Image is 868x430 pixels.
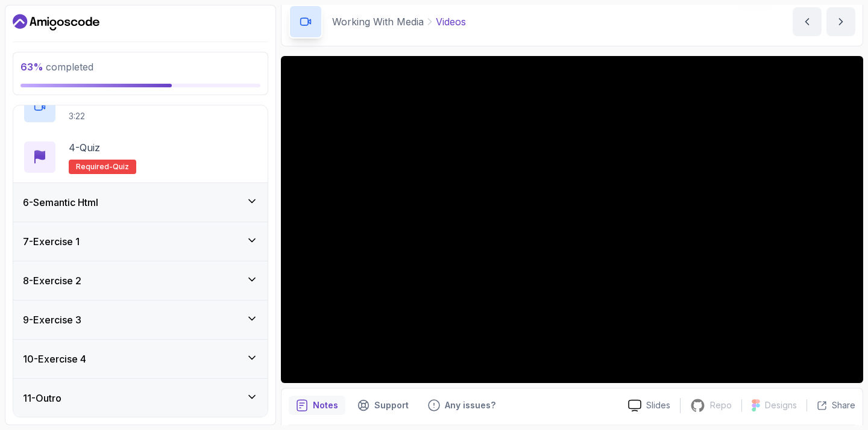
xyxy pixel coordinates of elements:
p: Repo [710,399,732,411]
button: 8-Exercise 2 [13,261,268,300]
h3: 6 - Semantic Html [23,195,98,210]
h3: 11 - Outro [23,391,61,405]
button: Feedback button [421,396,503,415]
button: previous content [793,7,822,36]
p: Any issues? [445,399,495,411]
button: 9-Exercise 3 [13,301,268,339]
p: Designs [765,399,797,411]
p: Working With Media [332,14,424,29]
button: Share [807,399,855,411]
p: Slides [646,399,670,411]
p: 4 - Quiz [69,140,100,155]
h3: 10 - Exercise 4 [23,352,86,366]
p: Videos [436,14,466,29]
button: 7-Exercise 1 [13,222,268,261]
button: 6-Semantic Html [13,183,268,222]
button: 3-Iframe3:22 [23,90,258,123]
a: Slides [618,399,680,412]
button: 4-QuizRequired-quiz [23,140,258,174]
h3: 9 - Exercise 3 [23,313,81,327]
p: Share [832,399,855,411]
iframe: 1 - Videos [281,56,863,383]
span: quiz [113,162,129,172]
a: Dashboard [13,13,99,32]
button: Support button [350,396,416,415]
h3: 8 - Exercise 2 [23,273,81,288]
button: next content [826,7,855,36]
span: 63 % [20,61,43,73]
h3: 7 - Exercise 1 [23,234,80,249]
button: 11-Outro [13,379,268,417]
p: Support [374,399,409,411]
button: 10-Exercise 4 [13,340,268,378]
p: 3:22 [69,110,108,122]
button: notes button [289,396,345,415]
span: completed [20,61,93,73]
span: Required- [76,162,113,172]
p: Notes [313,399,338,411]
